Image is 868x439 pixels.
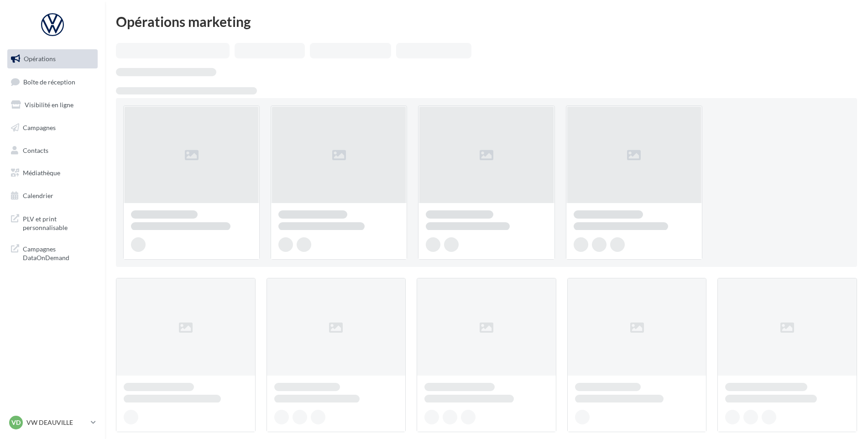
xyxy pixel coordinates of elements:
span: Opérations [24,55,56,63]
span: Campagnes DataOnDemand [23,243,94,262]
span: Visibilité en ligne [25,101,73,109]
span: PLV et print personnalisable [23,213,94,232]
span: Calendrier [23,192,53,199]
span: Boîte de réception [23,78,75,85]
span: VD [11,418,21,427]
a: PLV et print personnalisable [5,209,99,236]
span: Médiathèque [23,169,60,177]
span: Campagnes [23,124,56,131]
a: Calendrier [5,186,99,205]
a: Boîte de réception [5,72,99,92]
span: Contacts [23,146,48,154]
a: Campagnes [5,118,99,137]
a: Contacts [5,141,99,160]
a: Visibilité en ligne [5,95,99,115]
a: VD VW DEAUVILLE [7,414,98,431]
a: Campagnes DataOnDemand [5,239,99,266]
a: Opérations [5,49,99,68]
a: Médiathèque [5,163,99,183]
div: Opérations marketing [116,15,857,28]
p: VW DEAUVILLE [26,418,87,427]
